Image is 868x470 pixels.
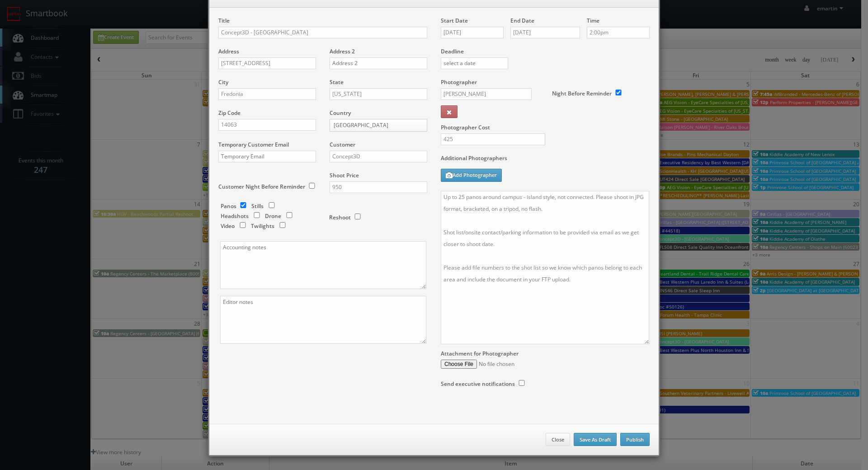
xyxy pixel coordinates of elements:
label: Customer [330,141,355,148]
label: Start Date [441,17,468,24]
input: Select a state [330,88,427,100]
button: Publish [620,433,650,446]
label: Twilights [251,222,274,230]
label: Additional Photographers [441,154,650,166]
input: select a date [441,57,508,69]
input: Address 2 [330,57,427,69]
input: Select a photographer [441,88,532,100]
label: Title [218,17,230,24]
label: Temporary Customer Email [218,141,289,148]
input: Address [218,57,316,69]
label: Country [330,109,351,117]
input: select an end date [510,27,580,38]
label: Night Before Reminder [552,90,612,97]
button: Save As Draft [574,433,617,446]
label: Panos [221,202,236,210]
label: Headshots [221,212,249,220]
span: [GEOGRAPHIC_DATA] [334,119,415,131]
label: State [330,78,344,86]
input: Title [218,27,427,38]
label: Time [587,17,599,24]
label: City [218,78,228,86]
input: Shoot Price [330,181,427,193]
label: Shoot Price [330,171,359,179]
input: City [218,88,316,100]
label: Reshoot [329,214,351,221]
label: Attachment for Photographer [441,350,519,357]
label: Stills [251,202,264,210]
input: Zip Code [218,119,316,131]
a: [GEOGRAPHIC_DATA] [330,119,427,132]
label: Photographer Cost [434,123,656,131]
button: Close [546,433,570,446]
label: Send executive notifications [441,380,515,388]
label: Deadline [434,47,656,55]
label: Drone [265,212,281,220]
button: Add Photographer [441,169,502,182]
label: Address 2 [330,47,355,55]
input: Select a customer [330,151,427,162]
label: End Date [510,17,534,24]
label: Customer Night Before Reminder [218,183,305,190]
input: Temporary Email [218,151,316,162]
label: Video [221,222,235,230]
input: select a date [441,27,504,38]
label: Zip Code [218,109,241,117]
label: Photographer [441,78,477,86]
label: Address [218,47,239,55]
input: Photographer Cost [441,133,545,145]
